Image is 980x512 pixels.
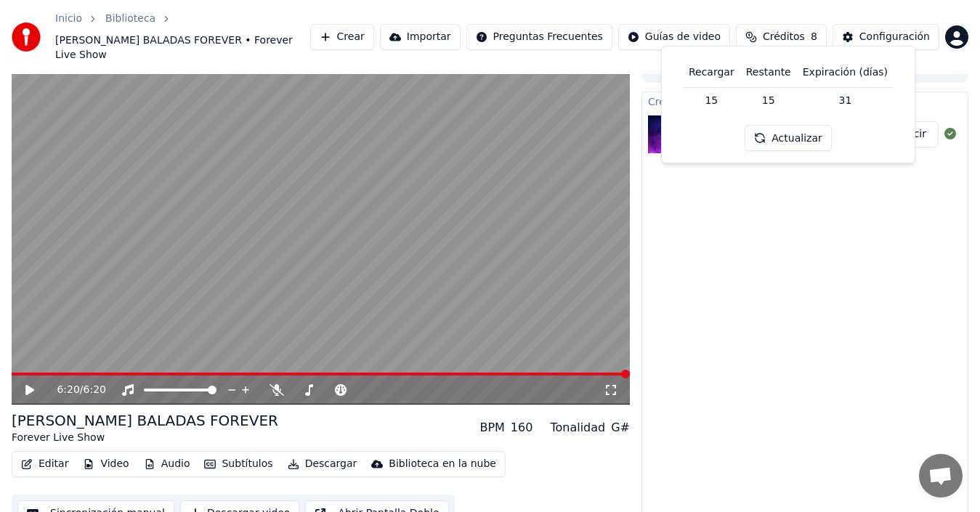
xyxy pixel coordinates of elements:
th: Expiración (días) [797,58,894,87]
button: Crear [310,24,374,50]
th: Restante [740,58,797,87]
div: Crear Karaoke [642,92,968,110]
button: Importar [380,24,461,50]
a: Inicio [55,12,82,26]
button: Configuración [833,24,939,50]
a: Biblioteca [105,12,155,26]
button: Subtítulos [198,454,278,474]
div: G# [611,419,630,436]
div: BPM [479,419,504,436]
div: 160 [511,419,533,436]
img: youka [12,23,41,52]
div: [PERSON_NAME] BALADAS FOREVER [12,410,278,431]
div: Forever Live Show [12,431,278,445]
span: [PERSON_NAME] BALADAS FOREVER • Forever Live Show [55,33,310,62]
th: Recargar [683,58,740,87]
button: Créditos8 [736,24,827,50]
button: Editar [15,454,74,474]
nav: breadcrumb [55,12,310,62]
div: Biblioteca en la nube [389,457,496,471]
button: Actualizar [745,125,831,151]
button: Audio [138,454,196,474]
span: 8 [811,30,817,44]
button: Guías de video [618,24,730,50]
span: 6:20 [84,383,106,397]
button: Descargar [282,454,363,474]
a: Chat abierto [919,454,963,497]
span: Créditos [763,30,805,44]
td: 15 [740,87,797,113]
button: Preguntas Frecuentes [466,24,612,50]
button: Video [77,454,134,474]
div: Tonalidad [550,419,605,436]
span: 6:20 [57,383,79,397]
div: Configuración [859,30,930,44]
div: / [57,383,92,397]
td: 31 [797,87,894,113]
td: 15 [683,87,740,113]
